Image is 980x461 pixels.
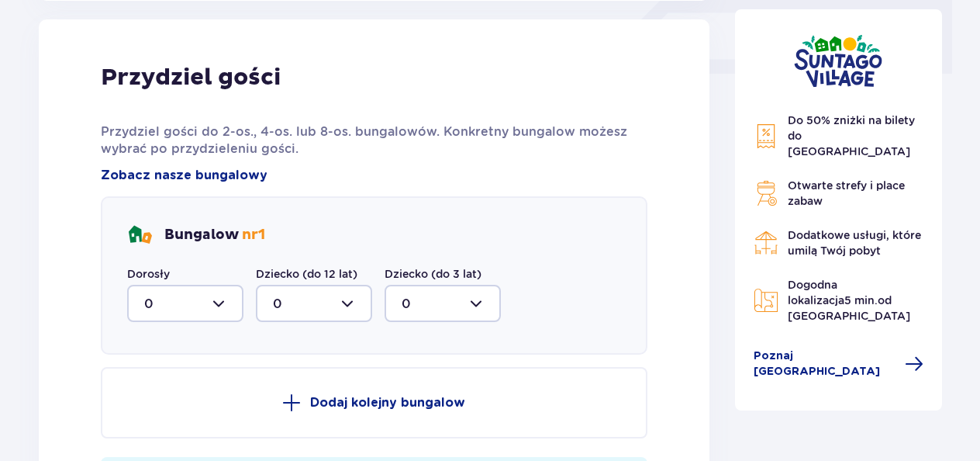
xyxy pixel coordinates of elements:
span: Dogodna lokalizacja od [GEOGRAPHIC_DATA] [788,279,910,322]
span: Poznaj [GEOGRAPHIC_DATA] [754,348,896,380]
label: Dziecko (do 12 lat) [256,266,357,282]
p: Dodaj kolejny bungalow [310,394,465,411]
span: nr 1 [242,226,265,244]
img: Map Icon [754,288,778,313]
span: 5 min. [844,294,878,307]
img: Discount Icon [754,123,778,149]
p: Przydziel gości [101,63,281,92]
p: Bungalow [164,226,265,244]
label: Dziecko (do 3 lat) [385,266,481,282]
span: Otwarte strefy i place zabaw [788,179,905,207]
img: Grill Icon [754,181,778,206]
a: Zobacz nasze bungalowy [101,167,267,184]
img: bungalows Icon [127,223,152,248]
img: Restaurant Icon [754,230,778,255]
p: Przydziel gości do 2-os., 4-os. lub 8-os. bungalowów. Konkretny bungalow możesz wybrać po przydzi... [101,123,647,158]
span: Do 50% zniżki na bilety do [GEOGRAPHIC_DATA] [788,114,915,158]
a: Poznaj [GEOGRAPHIC_DATA] [754,348,924,380]
img: Suntago Village [794,34,882,88]
button: Dodaj kolejny bungalow [101,367,647,438]
span: Dodatkowe usługi, które umilą Twój pobyt [788,229,921,257]
label: Dorosły [127,266,170,282]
